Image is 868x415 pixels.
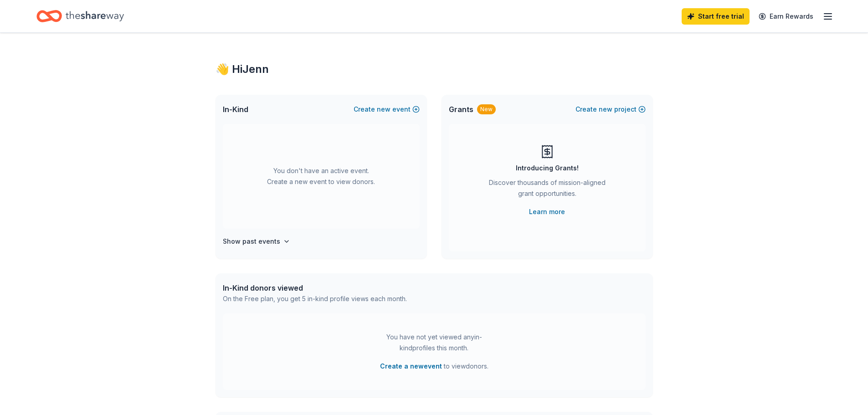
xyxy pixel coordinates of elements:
[223,282,407,293] div: In-Kind donors viewed
[377,104,390,115] span: new
[682,8,750,25] a: Start free trial
[36,5,124,27] a: Home
[223,236,280,247] h4: Show past events
[380,361,488,372] span: to view donors .
[223,104,248,115] span: In-Kind
[485,177,609,203] div: Discover thousands of mission-aligned grant opportunities.
[216,62,653,77] div: 👋 Hi Jenn
[223,124,420,229] div: You don't have an active event. Create a new event to view donors.
[377,332,491,354] div: You have not yet viewed any in-kind profiles this month.
[753,8,819,25] a: Earn Rewards
[516,163,579,174] div: Introducing Grants!
[223,293,407,304] div: On the Free plan, you get 5 in-kind profile views each month.
[380,361,442,372] button: Create a newevent
[599,104,612,115] span: new
[223,236,290,247] button: Show past events
[529,206,565,217] a: Learn more
[354,104,420,115] button: Createnewevent
[477,104,496,114] div: New
[449,104,473,115] span: Grants
[575,104,646,115] button: Createnewproject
